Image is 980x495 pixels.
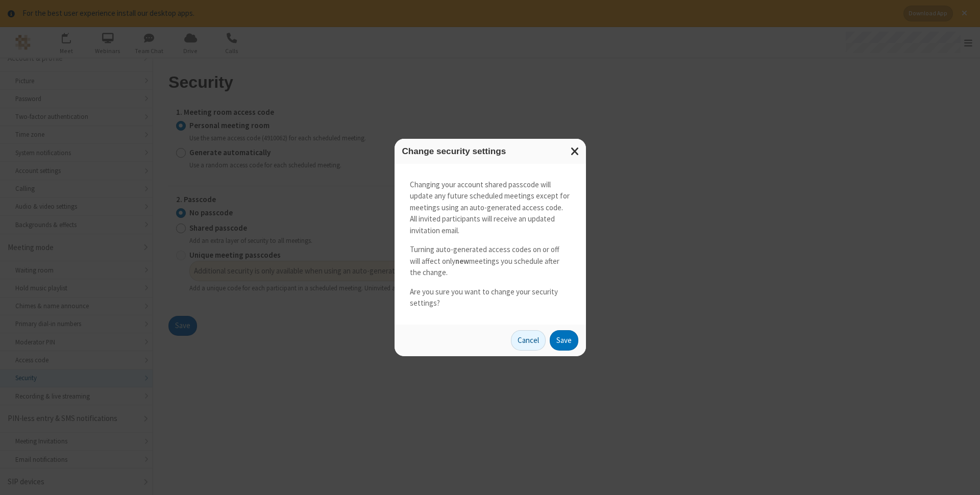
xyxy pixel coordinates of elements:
[410,179,571,237] p: Changing your account shared passcode will update any future scheduled meetings except for meetin...
[410,244,571,279] p: Turning auto-generated access codes on or off will affect only meetings you schedule after the ch...
[410,286,571,309] p: Are you sure you want to change your security settings?
[565,139,586,164] button: Close modal
[455,256,469,266] strong: new
[511,330,546,351] button: Cancel
[402,146,578,156] h3: Change security settings
[550,330,578,351] button: Save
